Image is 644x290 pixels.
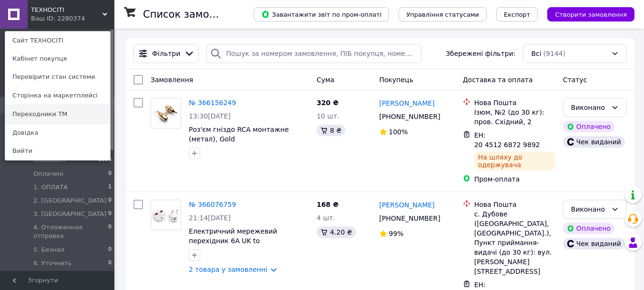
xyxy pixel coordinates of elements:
[317,99,338,107] span: 320 ₴
[547,7,634,21] button: Створити замовлення
[379,200,435,210] a: [PERSON_NAME]
[474,98,555,107] div: Нова Пошта
[33,223,108,240] span: 4. Отложенная отправка
[189,112,231,120] span: 13:30[DATE]
[189,99,236,107] a: № 366156249
[317,214,335,222] span: 4 шт.
[504,11,531,18] span: Експорт
[406,11,479,18] span: Управління статусами
[151,98,181,129] a: Фото товару
[474,107,555,127] div: Ізюм, №2 (до 30 кг): пров. Східний, 2
[31,14,71,23] div: Ваш ID: 2280374
[151,98,181,128] img: Фото товару
[151,76,193,84] span: Замовлення
[261,10,381,19] span: Завантажити звіт по пром-оплаті
[33,196,106,205] span: 2. [GEOGRAPHIC_DATA]
[108,259,112,268] span: 0
[531,49,541,58] span: Всі
[206,44,421,63] input: Пошук за номером замовлення, ПІБ покупця, номером телефону, Email, номером накладної
[379,98,435,108] a: [PERSON_NAME]
[151,200,181,230] img: Фото товару
[474,200,555,209] div: Нова Пошта
[399,7,487,21] button: Управління статусами
[189,126,289,143] a: Роз'єм гніздо RCA монтажне (метал), Gold
[143,9,240,20] h1: Список замовлень
[317,125,345,136] div: 8 ₴
[108,170,112,178] span: 0
[33,183,68,192] span: 1. ОПЛАТА
[379,76,413,84] span: Покупець
[474,151,555,171] div: На шляху до одержувача
[571,204,607,215] div: Виконано
[379,113,440,120] span: [PHONE_NUMBER]
[474,209,555,276] div: с. Дубове ([GEOGRAPHIC_DATA], [GEOGRAPHIC_DATA].), Пункт приймання-видачі (до 30 кг): вул. [PERSO...
[108,246,112,254] span: 0
[33,259,72,268] span: 6. Уточнить
[189,266,267,273] a: 2 товара у замовленні
[496,7,538,21] button: Експорт
[563,238,625,249] div: Чек виданий
[5,124,110,142] a: Довідка
[189,227,282,254] a: Електричний мережевий перехідник 6A UK to [GEOGRAPHIC_DATA], білий
[33,210,106,218] span: 3. [GEOGRAPHIC_DATA]
[5,105,110,123] a: Переходники ТМ
[379,215,440,222] span: [PHONE_NUMBER]
[389,230,404,237] span: 99%
[151,200,181,230] a: Фото товару
[189,214,231,222] span: 21:14[DATE]
[474,131,540,149] span: ЕН: 20 4512 6872 9892
[108,183,112,192] span: 1
[563,76,587,84] span: Статус
[108,196,112,205] span: 0
[474,174,555,184] div: Пром-оплата
[31,6,102,14] span: ТЕХНОСІТІ
[5,142,110,160] a: Вийти
[563,223,614,234] div: Оплачено
[5,50,110,68] a: Кабінет покупця
[571,102,607,113] div: Виконано
[563,121,614,132] div: Оплачено
[108,210,112,218] span: 0
[555,11,627,18] span: Створити замовлення
[317,226,356,238] div: 4.20 ₴
[5,86,110,105] a: Сторінка на маркетплейсі
[108,223,112,240] span: 0
[317,201,338,208] span: 168 ₴
[33,246,64,254] span: 5. Безнал
[317,76,334,84] span: Cума
[189,201,236,208] a: № 366076759
[543,50,566,57] span: (9144)
[463,76,533,84] span: Доставка та оплата
[33,170,63,178] span: Оплачені
[5,68,110,86] a: Перевірити стан системи
[389,128,408,136] span: 100%
[254,7,389,21] button: Завантажити звіт по пром-оплаті
[446,49,515,58] span: Збережені фільтри:
[5,32,110,50] a: Сайт ТЕХНОСІТІ
[538,10,634,18] a: Створити замовлення
[563,136,625,148] div: Чек виданий
[152,49,180,58] span: Фільтри
[317,112,339,120] span: 10 шт.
